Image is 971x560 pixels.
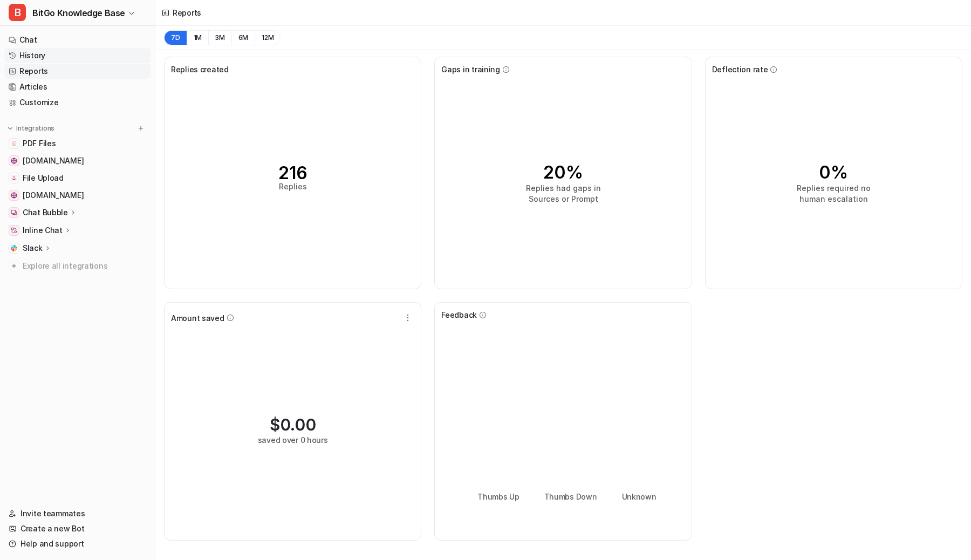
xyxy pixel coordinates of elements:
li: Thumbs Down [537,491,597,502]
a: Create a new Bot [4,521,151,536]
tspan: Replies required no [797,183,871,193]
button: 3M [208,30,231,45]
span: BitGo Knowledge Base [32,5,125,21]
p: Slack [23,243,43,254]
a: History [4,48,151,63]
div: saved over 0 hours [258,434,328,446]
tspan: 216 [278,162,307,183]
tspan: human escalation [799,194,868,203]
img: Slack [11,245,17,251]
button: Integrations [4,123,58,134]
span: Replies created [171,64,229,75]
tspan: 0% [819,162,848,183]
li: Thumbs Up [470,491,519,502]
span: B [9,4,26,21]
button: 7D [164,30,187,45]
span: Explore all integrations [23,257,146,275]
a: PDF FilesPDF Files [4,136,151,151]
a: developers.bitgo.com[DOMAIN_NAME] [4,153,151,168]
span: Deflection rate [712,64,768,75]
li: Unknown [614,491,657,502]
p: Integrations [16,124,54,133]
img: menu_add.svg [137,125,145,132]
tspan: Sources or Prompt [528,194,598,203]
div: Reports [173,7,201,18]
span: Feedback [441,309,477,320]
a: Help and support [4,536,151,551]
span: [DOMAIN_NAME] [23,155,84,166]
tspan: Replies had gaps in [525,183,600,193]
div: $ [270,415,316,434]
a: Customize [4,95,151,110]
a: Invite teammates [4,506,151,521]
img: expand menu [6,125,14,132]
tspan: 20% [543,162,583,183]
span: 0.00 [280,415,316,434]
a: Explore all integrations [4,258,151,274]
img: www.bitgo.com [11,192,17,199]
a: File UploadFile Upload [4,170,151,186]
tspan: Replies [279,182,307,191]
img: explore all integrations [9,261,19,271]
p: Inline Chat [23,225,63,236]
img: File Upload [11,175,17,181]
span: File Upload [23,173,64,183]
span: [DOMAIN_NAME] [23,190,84,201]
button: 6M [231,30,255,45]
a: Articles [4,79,151,94]
span: Amount saved [171,312,224,324]
button: 12M [255,30,281,45]
span: Gaps in training [441,64,500,75]
img: Inline Chat [11,227,17,234]
a: www.bitgo.com[DOMAIN_NAME] [4,188,151,203]
p: Chat Bubble [23,207,68,218]
img: Chat Bubble [11,209,17,216]
span: PDF Files [23,138,56,149]
a: Chat [4,32,151,47]
img: developers.bitgo.com [11,158,17,164]
button: 1M [187,30,209,45]
a: Reports [4,64,151,79]
img: PDF Files [11,140,17,147]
